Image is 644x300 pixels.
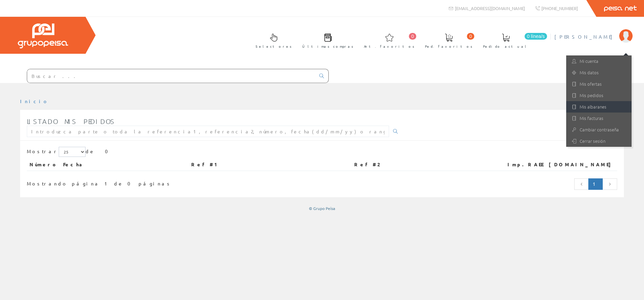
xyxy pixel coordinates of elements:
[602,178,617,190] a: Página siguiente
[566,55,632,67] a: Mi cuenta
[296,28,357,52] a: Últimas compras
[496,159,546,171] th: Imp.RAEE
[189,159,352,171] th: Ref #1
[27,126,389,137] input: Introduzca parte o toda la referencia1, referencia2, número, fecha(dd/mm/yy) o rango de fechas(dd...
[566,78,632,90] a: Mis ofertas
[60,159,189,171] th: Fecha
[425,43,473,50] span: Ped. favoritos
[20,206,624,211] div: © Grupo Peisa
[467,33,474,40] span: 0
[566,113,632,124] a: Mis facturas
[364,43,415,50] span: Art. favoritos
[18,24,68,48] img: Grupo Peisa
[566,90,632,101] a: Mis pedidos
[256,43,292,50] span: Selectores
[483,43,529,50] span: Pedido actual
[541,5,578,11] span: [PHONE_NUMBER]
[546,159,617,171] th: [DOMAIN_NAME]
[352,159,496,171] th: Ref #2
[566,67,632,78] a: Mis datos
[566,124,632,135] a: Cambiar contraseña
[27,117,115,125] span: Listado mis pedidos
[59,147,86,157] select: Mostrar
[20,98,49,104] a: Inicio
[554,28,633,34] a: [PERSON_NAME]
[27,159,60,171] th: Número
[574,178,589,190] a: Página anterior
[566,101,632,113] a: Mis albaranes
[27,69,315,83] input: Buscar ...
[455,5,525,11] span: [EMAIL_ADDRESS][DOMAIN_NAME]
[27,147,86,157] label: Mostrar
[525,33,547,40] span: 0 línea/s
[409,33,416,40] span: 0
[554,33,616,40] span: [PERSON_NAME]
[302,43,354,50] span: Últimas compras
[27,147,617,159] div: de 0
[588,178,603,190] a: Página actual
[27,178,267,187] div: Mostrando página 1 de 0 páginas
[249,28,295,52] a: Selectores
[566,135,632,147] a: Cerrar sesión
